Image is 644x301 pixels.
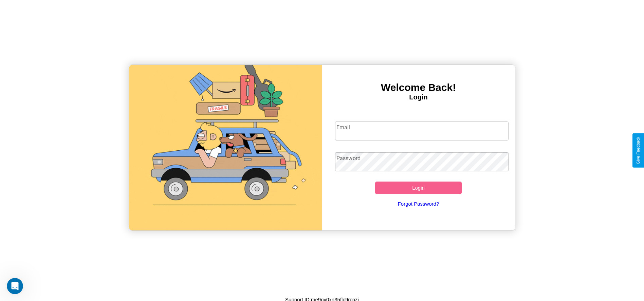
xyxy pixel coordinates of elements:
a: Forgot Password? [332,194,505,213]
iframe: Intercom live chat [7,278,23,294]
button: Login [375,182,462,194]
h3: Welcome Back! [322,82,515,93]
img: gif [129,65,322,230]
div: Give Feedback [636,137,641,164]
h4: Login [322,93,515,101]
